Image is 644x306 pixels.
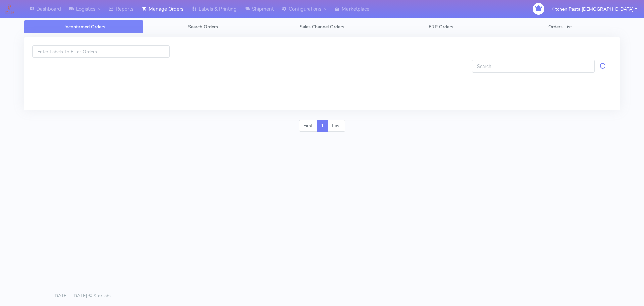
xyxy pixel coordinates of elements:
[188,24,218,30] span: Search Orders
[548,24,572,30] span: Orders List
[32,45,170,58] input: Enter Labels To Filter Orders
[300,24,344,30] span: Sales Channel Orders
[24,20,620,33] ul: Tabs
[472,60,595,72] input: Search
[317,120,328,132] a: 1
[546,2,642,16] button: Kitchen Pasta [DEMOGRAPHIC_DATA]
[429,24,453,30] span: ERP Orders
[62,24,105,30] span: Unconfirmed Orders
